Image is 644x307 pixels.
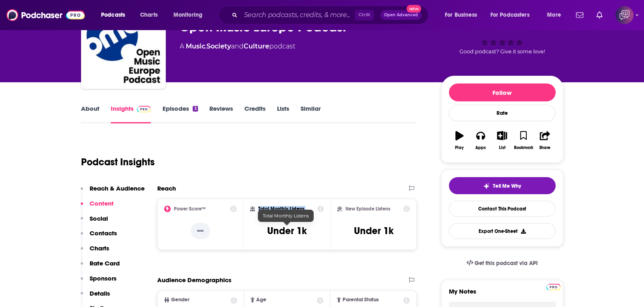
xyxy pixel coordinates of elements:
[209,105,233,123] a: Reviews
[267,225,307,237] h3: Under 1k
[475,145,486,150] div: Apps
[449,105,556,121] div: Rate
[231,42,244,50] span: and
[449,126,470,155] button: Play
[90,289,110,297] p: Details
[407,5,421,13] span: New
[263,213,309,219] span: Total Monthly Listens
[514,145,533,150] div: Bookmark
[547,9,561,21] span: More
[81,289,110,305] button: Details
[205,42,207,50] span: ,
[83,6,164,87] img: Open Music Europe Podcast
[241,9,355,22] input: Search podcasts, credits, & more...
[81,274,116,289] button: Sponsors
[226,6,436,24] div: Search podcasts, credits, & more...
[277,105,289,123] a: Lists
[157,184,176,192] h2: Reach
[343,297,379,303] span: Parental Status
[81,244,109,259] button: Charts
[449,201,556,217] a: Contact This Podcast
[81,259,120,274] button: Rate Card
[90,229,117,237] p: Contacts
[384,13,418,17] span: Open Advanced
[90,274,116,282] p: Sponsors
[546,283,560,290] a: Pro website
[449,177,556,194] button: tell me why sparkleTell Me Why
[244,42,269,50] a: Culture
[7,7,85,23] img: Podchaser - Follow, Share and Rate Podcasts
[174,206,206,212] h2: Power Score™
[380,10,422,20] button: Open AdvancedNew
[90,215,108,222] p: Social
[111,105,151,123] a: InsightsPodchaser Pro
[101,9,125,21] span: Podcasts
[174,9,202,21] span: Monitoring
[90,184,145,192] p: Reach & Audience
[593,8,606,22] a: Show notifications dropdown
[541,9,571,22] button: open menu
[475,260,538,267] span: Get this podcast via API
[546,284,560,290] img: Podchaser Pro
[499,145,506,150] div: List
[256,297,266,303] span: Age
[345,206,390,212] h2: New Episode Listens
[168,9,213,22] button: open menu
[81,215,108,230] button: Social
[493,183,521,189] span: Tell Me Why
[140,9,158,21] span: Charts
[355,10,374,20] span: Ctrl K
[137,106,151,112] img: Podchaser Pro
[573,8,587,22] a: Show notifications dropdown
[449,287,556,302] label: My Notes
[258,206,304,212] h2: Total Monthly Listens
[449,223,556,239] button: Export One-Sheet
[441,11,563,62] div: Good podcast? Give it some love!
[244,105,266,123] a: Credits
[615,6,633,24] img: User Profile
[207,42,231,50] a: Society
[135,9,163,22] a: Charts
[90,244,109,252] p: Charts
[191,223,210,239] p: --
[95,9,136,22] button: open menu
[483,183,490,189] img: tell me why sparkle
[539,145,550,150] div: Share
[491,126,512,155] button: List
[180,42,295,51] div: A podcast
[90,259,120,267] p: Rate Card
[459,48,545,55] span: Good podcast? Give it some love!
[354,225,393,237] h3: Under 1k
[439,9,487,22] button: open menu
[81,229,117,244] button: Contacts
[193,106,198,112] div: 3
[186,42,205,50] a: Music
[301,105,321,123] a: Similar
[490,9,530,21] span: For Podcasters
[81,184,145,200] button: Reach & Audience
[157,276,231,284] h2: Audience Demographics
[455,145,464,150] div: Play
[534,126,555,155] button: Share
[615,6,633,24] button: Show profile menu
[171,297,189,303] span: Gender
[513,126,534,155] button: Bookmark
[81,156,155,168] h1: Podcast Insights
[81,105,99,123] a: About
[485,9,541,22] button: open menu
[90,200,114,207] p: Content
[470,126,491,155] button: Apps
[162,105,198,123] a: Episodes3
[615,6,633,24] span: Logged in as corioliscompany
[449,83,556,101] button: Follow
[81,200,114,215] button: Content
[460,253,545,273] a: Get this podcast via API
[445,9,477,21] span: For Business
